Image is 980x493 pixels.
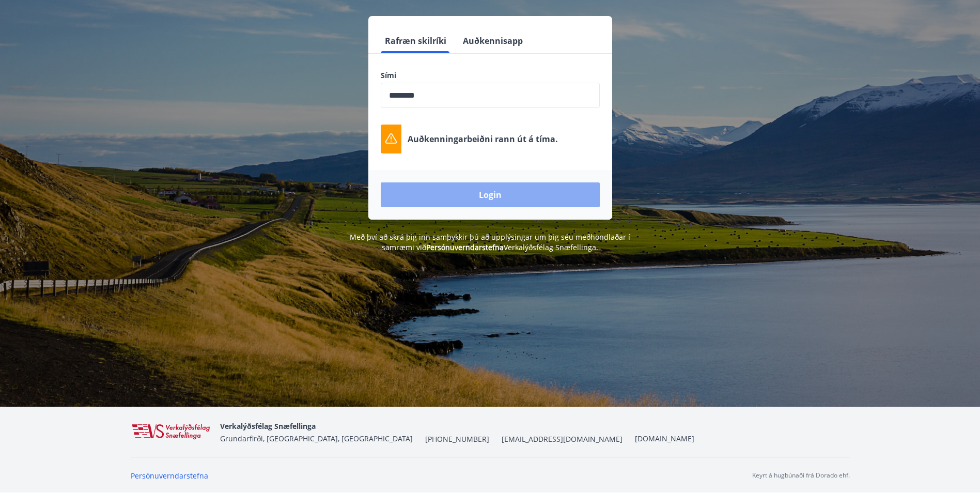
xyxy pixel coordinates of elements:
[220,421,316,431] span: Verkalýðsfélag Snæfellinga
[381,28,450,53] button: Rafræn skilríki
[131,471,208,481] a: Persónuverndarstefna
[752,471,850,480] p: Keyrt á hugbúnaði frá Dorado ehf.
[408,133,558,145] p: Auðkenningarbeiðni rann út á tíma.
[381,70,600,81] label: Sími
[425,434,489,444] span: [PHONE_NUMBER]
[381,182,600,207] button: Login
[459,28,527,53] button: Auðkennisapp
[502,434,623,444] span: [EMAIL_ADDRESS][DOMAIN_NAME]
[426,242,504,252] a: Persónuverndarstefna
[131,423,212,441] img: WvRpJk2u6KDFA1HvFrCJUzbr97ECa5dHUCvez65j.png
[220,434,413,443] span: Grundarfirði, [GEOGRAPHIC_DATA], [GEOGRAPHIC_DATA]
[635,434,694,443] a: [DOMAIN_NAME]
[350,232,630,252] span: Með því að skrá þig inn samþykkir þú að upplýsingar um þig séu meðhöndlaðar í samræmi við Verkalý...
